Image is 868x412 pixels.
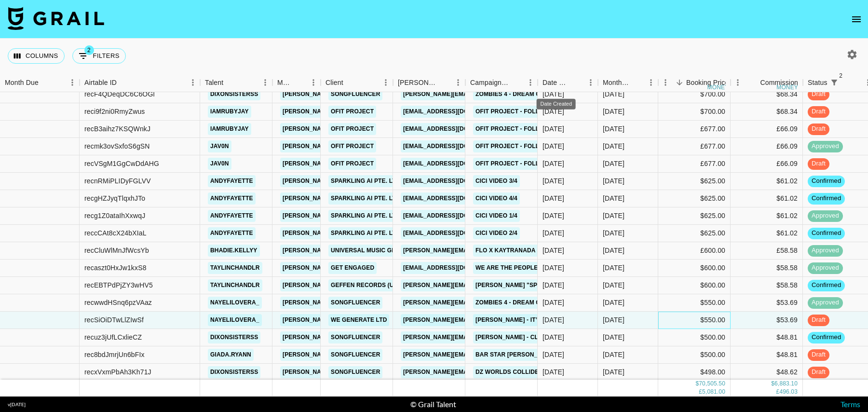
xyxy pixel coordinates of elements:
div: $500.00 [658,346,731,364]
div: Airtable ID [84,73,117,92]
div: £600.00 [658,242,731,260]
div: $600.00 [658,260,731,277]
a: iamrubyjay [208,123,251,135]
span: draft [808,159,829,168]
div: recaszt0HxJw1kxS8 [84,263,147,273]
a: andyfayette [208,210,256,222]
div: Talent [205,73,223,92]
a: jav0n [208,158,231,170]
a: Ofit Project - Follow Me post completion payment [473,158,651,170]
div: $498.00 [658,364,731,381]
a: Songfluencer [328,366,382,378]
button: Sort [841,76,854,89]
a: [PERSON_NAME][EMAIL_ADDRESS][DOMAIN_NAME] [280,297,437,309]
div: Month Due [598,73,658,92]
div: £677.00 [658,121,731,138]
a: SPARKLING AI PTE. LTD. [328,227,404,239]
a: [PERSON_NAME][EMAIL_ADDRESS][DOMAIN_NAME] [401,349,558,361]
a: Ofit Project - Follow Me [473,140,562,152]
span: draft [808,90,829,99]
div: recxVxmPbAh3Kh71J [84,367,151,377]
button: Menu [583,75,598,90]
a: FLO x Kaytranada - "The Mood" [473,245,581,257]
a: taylinchandlr [208,279,262,291]
button: Menu [644,75,658,90]
div: recF4QDeqDC6C6OGl [84,89,155,99]
a: We are the People Hook Remix | Crazy [PERSON_NAME] [473,262,656,274]
a: [EMAIL_ADDRESS][DOMAIN_NAME] [401,140,509,152]
a: We Generate Ltd [328,314,389,326]
div: 06/08/2025 [542,159,564,168]
a: [PERSON_NAME][EMAIL_ADDRESS][DOMAIN_NAME] [280,227,437,239]
div: reci9f2ni0RmyZwus [84,107,145,116]
div: $625.00 [658,190,731,207]
div: 496.03 [779,388,798,396]
div: $600.00 [658,277,731,294]
button: Sort [223,76,237,89]
a: SPARKLING AI PTE. LTD. [328,192,404,205]
a: Ofit Project [328,123,376,135]
button: Menu [379,75,393,90]
span: confirmed [808,229,845,238]
span: draft [808,124,829,134]
div: $550.00 [658,312,731,329]
div: 12/08/2025 [542,332,564,342]
span: draft [808,350,829,359]
div: 30/07/2025 [542,298,564,307]
div: $61.02 [731,225,803,242]
a: [PERSON_NAME][EMAIL_ADDRESS][DOMAIN_NAME] [280,158,437,170]
div: Campaign (Type) [470,73,510,92]
a: Zombies 4 - Dream Come True [473,297,574,309]
div: Date Created [542,73,570,92]
div: recSiOiDTwLlZIwSf [84,315,144,325]
a: andyfayette [208,227,256,239]
div: Airtable ID [80,73,200,92]
div: Talent [200,73,272,92]
div: $61.02 [731,173,803,190]
a: [PERSON_NAME][EMAIL_ADDRESS][DOMAIN_NAME] [280,123,437,135]
div: 70,505.50 [699,380,725,388]
a: andyfayette [208,192,256,205]
div: Aug '25 [603,124,624,134]
button: open drawer [847,10,866,29]
div: recg1Z0ataIhXxwqJ [84,211,145,220]
div: recuz3jUfLCxlieCZ [84,332,142,342]
a: [PERSON_NAME][EMAIL_ADDRESS][DOMAIN_NAME] [280,279,437,291]
div: Client [325,73,343,92]
div: 06/08/2025 [542,141,564,151]
div: recwwdHSnq6pzVAaz [84,298,152,307]
a: jav0n [208,140,231,152]
span: confirmed [808,194,845,203]
div: Month Due [5,73,39,92]
button: Menu [523,75,538,90]
a: Universal Music Group [328,245,411,257]
div: £66.09 [731,121,803,138]
a: [PERSON_NAME][EMAIL_ADDRESS][DOMAIN_NAME] [401,88,558,100]
div: recB3aihz7KSQWnkJ [84,124,150,134]
div: $625.00 [658,173,731,190]
div: money [707,84,729,90]
span: approved [808,211,843,220]
div: reccCAt8cX24bXIaL [84,228,147,238]
a: Ofit Project [328,158,376,170]
div: £ [776,388,780,396]
div: Status [808,73,827,92]
div: $48.81 [731,346,803,364]
div: $625.00 [658,207,731,225]
div: $625.00 [658,225,731,242]
div: 5,081.00 [702,388,725,396]
div: $ [695,380,699,388]
a: [PERSON_NAME][EMAIL_ADDRESS][DOMAIN_NAME] [401,366,558,378]
a: [EMAIL_ADDRESS][DOMAIN_NAME] [401,158,509,170]
a: taylinchandlr [208,262,262,274]
div: Booker [393,73,465,92]
button: Menu [451,75,465,90]
div: £58.58 [731,242,803,260]
a: [PERSON_NAME][EMAIL_ADDRESS][DOMAIN_NAME] [401,314,558,326]
button: Sort [39,76,52,89]
div: £677.00 [658,155,731,173]
div: 2 active filters [827,76,841,89]
div: Manager [272,73,321,92]
a: [PERSON_NAME] "Spend it" Sped Up [473,279,590,291]
a: [PERSON_NAME][EMAIL_ADDRESS][DOMAIN_NAME] [280,106,437,118]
